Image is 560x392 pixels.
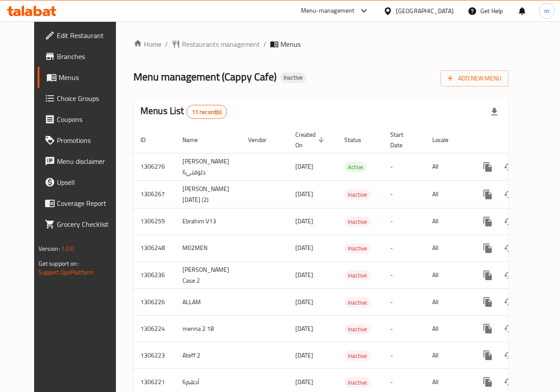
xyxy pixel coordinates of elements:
div: Menu-management [301,6,355,16]
a: Support.OpsPlatform [38,267,94,278]
td: 1306236 [133,261,175,289]
button: Change Status [498,238,519,259]
span: Inactive [344,351,371,361]
td: [PERSON_NAME] Case 2 [175,261,241,289]
span: ID [140,135,157,145]
td: [PERSON_NAME] [DATE] (2) [175,180,241,208]
div: Total records count [186,105,227,119]
li: / [263,39,266,49]
span: Menus [59,72,121,83]
button: Change Status [498,211,519,232]
span: 1.0.0 [61,243,75,254]
div: [GEOGRAPHIC_DATA] [396,6,454,16]
td: All [425,261,470,289]
button: Change Status [498,318,519,339]
td: All [425,180,470,208]
span: Inactive [344,243,371,253]
td: 1306226 [133,289,175,316]
td: 1306267 [133,180,175,208]
h2: Menus List [140,104,227,119]
a: Upsell [38,172,128,193]
button: Change Status [498,265,519,286]
td: Ebrahim V13 [175,208,241,235]
td: Ateff 2 [175,342,241,369]
a: Menus [38,67,128,88]
button: more [477,211,498,232]
button: Change Status [498,156,519,177]
td: - [383,289,425,316]
span: Inactive [344,324,371,334]
span: Inactive [344,190,371,200]
span: Inactive [344,217,371,227]
div: Active [344,162,367,172]
span: Upsell [57,177,121,187]
span: Vendor [248,135,278,145]
span: Get support on: [38,258,79,269]
a: Home [133,39,161,49]
span: Add New Menu [448,73,501,84]
td: menna 2 18 [175,316,241,342]
span: m [544,6,549,16]
button: Change Status [498,184,519,205]
td: - [383,208,425,235]
span: Choice Groups [57,93,121,104]
span: Locale [432,135,460,145]
td: - [383,316,425,342]
td: - [383,153,425,180]
span: Created On [295,129,327,150]
td: All [425,342,470,369]
span: [DATE] [295,296,313,308]
button: more [477,156,498,177]
a: Menu disclaimer [38,151,128,172]
span: Inactive [280,74,306,81]
span: Restaurants management [182,39,260,49]
div: Inactive [344,189,371,200]
button: more [477,184,498,205]
td: 1306223 [133,342,175,369]
td: M02MEN [175,235,241,261]
span: Coupons [57,114,121,125]
span: Menu disclaimer [57,156,121,167]
span: Edit Restaurant [57,30,121,41]
span: [DATE] [295,188,313,200]
li: / [165,39,168,49]
span: Name [182,135,209,145]
span: Active [344,162,367,172]
td: All [425,289,470,316]
td: All [425,153,470,180]
button: more [477,318,498,339]
span: Promotions [57,135,121,146]
nav: breadcrumb [133,39,508,49]
span: [DATE] [295,323,313,334]
td: - [383,235,425,261]
span: Inactive [344,298,371,308]
div: Inactive [344,243,371,253]
span: [DATE] [295,350,313,361]
span: [DATE] [295,242,313,253]
span: Branches [57,51,121,62]
div: Inactive [344,297,371,308]
span: Status [344,135,373,145]
a: Promotions [38,130,128,151]
a: Branches [38,46,128,67]
a: Edit Restaurant [38,25,128,46]
span: [DATE] [295,161,313,172]
div: Inactive [280,73,306,83]
td: - [383,180,425,208]
span: [DATE] [295,376,313,388]
div: Export file [484,101,505,122]
td: ALLAM [175,289,241,316]
span: Grocery Checklist [57,219,121,229]
a: Grocery Checklist [38,214,128,235]
td: - [383,342,425,369]
td: 1306248 [133,235,175,261]
button: more [477,291,498,312]
button: more [477,345,498,366]
button: more [477,265,498,286]
span: Start Date [390,129,415,150]
td: 1306276 [133,153,175,180]
span: Inactive [344,378,371,388]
